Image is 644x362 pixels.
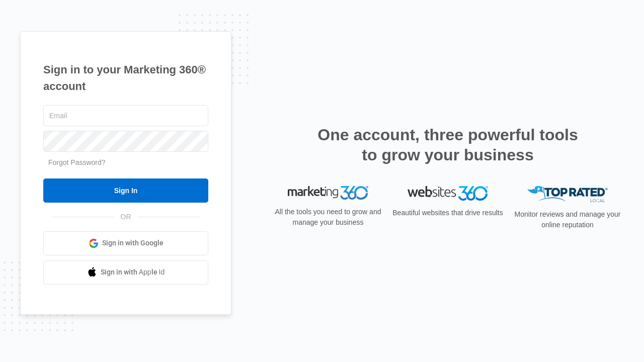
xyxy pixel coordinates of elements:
[43,231,208,255] a: Sign in with Google
[43,61,208,95] h1: Sign in to your Marketing 360® account
[48,158,106,166] a: Forgot Password?
[114,212,138,222] span: OR
[314,125,581,165] h2: One account, three powerful tools to grow your business
[43,178,208,203] input: Sign In
[43,105,208,126] input: Email
[527,186,608,203] img: Top Rated Local
[272,207,384,228] p: All the tools you need to grow and manage your business
[391,208,504,218] p: Beautiful websites that drive results
[288,186,368,200] img: Marketing 360
[408,186,488,201] img: Websites 360
[102,238,164,248] span: Sign in with Google
[101,267,165,278] span: Sign in with Apple Id
[511,209,624,230] p: Monitor reviews and manage your online reputation
[43,260,208,285] a: Sign in with Apple Id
